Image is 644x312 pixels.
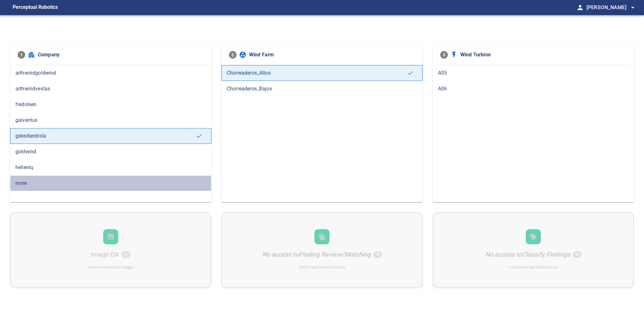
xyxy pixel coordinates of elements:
span: 1 [18,51,25,59]
div: more [10,175,211,191]
div: A06 [433,81,634,97]
span: A05 [438,69,629,77]
div: Chorreaderos_Altos [221,65,423,81]
span: gdesiberdrola [15,132,196,140]
span: arrow_drop_down [629,4,636,11]
div: galventus [10,112,211,128]
span: fredolsen [15,101,206,108]
figcaption: Perceptual Robotics [13,3,58,13]
span: Company [38,51,204,59]
span: A06 [438,85,629,93]
div: fredolsen [10,97,211,112]
div: gdesiberdrola [10,128,211,144]
div: arthwindgoldwind [10,65,211,81]
div: goldwind [10,144,211,160]
button: [PERSON_NAME] [584,1,636,14]
span: arthwindgoldwind [15,69,206,77]
span: goldwind [15,148,206,156]
div: arthwindvestas [10,81,211,97]
span: Wind Turbine [460,51,626,59]
div: A05 [433,65,634,81]
span: Wind Farm [249,51,415,59]
span: [PERSON_NAME] [586,3,636,12]
span: galventus [15,116,206,124]
span: helleniq [15,164,206,171]
span: person [576,4,584,11]
span: 3 [440,51,448,59]
span: 2 [229,51,236,59]
div: Chorreaderos_Bajos [221,81,423,97]
span: Chorreaderos_Altos [227,69,407,77]
span: Chorreaderos_Bajos [227,85,417,93]
div: helleniq [10,160,211,175]
span: arthwindvestas [15,85,206,93]
span: more [15,179,206,187]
